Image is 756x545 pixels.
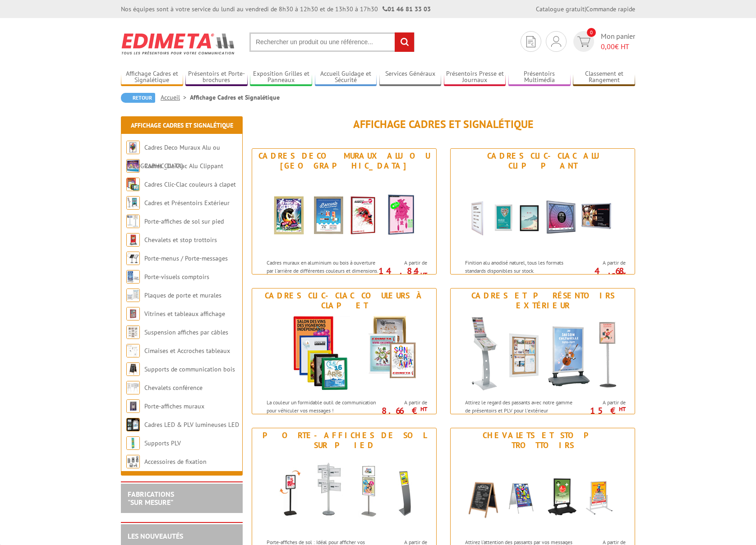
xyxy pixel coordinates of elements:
[575,268,626,279] p: 4.68 €
[126,344,140,357] img: Cimaises et Accroches tableaux
[580,399,626,406] span: A partir de
[126,436,140,450] img: Supports PLV
[252,119,635,130] h1: Affichage Cadres et Signalétique
[249,32,415,52] input: Rechercher un produit ou une référence...
[126,141,140,154] img: Cadres Deco Muraux Alu ou Bois
[254,151,434,171] div: Cadres Deco Muraux Alu ou [GEOGRAPHIC_DATA]
[254,291,434,311] div: Cadres Clic-Clac couleurs à clapet
[126,178,140,191] img: Cadres Clic-Clac couleurs à clapet
[573,70,635,85] a: Classement et Rangement
[126,215,140,228] img: Porte-affiches de sol sur pied
[254,431,434,450] div: Porte-affiches de sol sur pied
[601,42,615,51] span: 0,00
[131,121,233,129] a: Affichage Cadres et Signalétique
[185,70,248,85] a: Présentoirs et Porte-brochures
[144,384,203,392] a: Chevalets conférence
[144,199,230,207] a: Cadres et Présentoirs Extérieur
[420,405,427,413] sup: HT
[601,31,635,52] span: Mon panier
[144,254,228,262] a: Porte-menus / Porte-messages
[508,70,571,85] a: Présentoirs Multimédia
[379,70,442,85] a: Services Généraux
[144,162,223,170] a: Cadres Clic-Clac Alu Clippant
[126,399,140,413] img: Porte-affiches muraux
[252,148,437,275] a: Cadres Deco Muraux Alu ou [GEOGRAPHIC_DATA] Cadres Deco Muraux Alu ou Bois Cadres muraux en alumi...
[571,31,635,52] a: devis rapide 0 Mon panier 0,00€ HT
[465,259,577,274] p: Finition alu anodisé naturel, tous les formats standards disponibles sur stock.
[126,270,140,284] img: Porte-visuels comptoirs
[420,271,427,279] sup: HT
[126,325,140,339] img: Suspension affiches par câbles
[144,402,204,410] a: Porte-affiches muraux
[126,252,140,265] img: Porte-menus / Porte-messages
[450,148,635,275] a: Cadres Clic-Clac Alu Clippant Cadres Clic-Clac Alu Clippant Finition alu anodisé naturel, tous le...
[444,70,506,85] a: Présentoirs Presse et Journaux
[126,381,140,394] img: Chevalets conférence
[453,431,632,450] div: Chevalets et stop trottoirs
[536,5,585,13] a: Catalogue gratuit
[575,408,626,413] p: 15 €
[121,70,183,85] a: Affichage Cadres et Signalétique
[261,453,428,534] img: Porte-affiches de sol sur pied
[619,271,626,279] sup: HT
[377,268,427,279] p: 14.84 €
[381,259,427,266] span: A partir de
[587,28,596,37] span: 0
[577,37,590,47] img: devis rapide
[126,455,140,468] img: Accessoires de fixation
[144,421,239,429] a: Cadres LED & PLV lumineuses LED
[267,259,378,290] p: Cadres muraux en aluminium ou bois à ouverture par l'arrière de différentes couleurs et dimension...
[315,70,377,85] a: Accueil Guidage et Sécurité
[465,398,577,414] p: Attirez le regard des passants avec notre gamme de présentoirs et PLV pour l'extérieur
[144,458,207,466] a: Accessoires de fixation
[536,5,635,14] div: |
[601,41,635,52] span: € HT
[121,27,236,60] img: Edimeta
[144,217,224,225] a: Porte-affiches de sol sur pied
[250,70,312,85] a: Exposition Grilles et Panneaux
[450,288,635,414] a: Cadres et Présentoirs Extérieur Cadres et Présentoirs Extérieur Attirez le regard des passants av...
[459,173,626,254] img: Cadres Clic-Clac Alu Clippant
[126,307,140,321] img: Vitrines et tableaux affichage
[121,5,431,14] div: Nos équipes sont à votre service du lundi au vendredi de 8h30 à 12h30 et de 13h30 à 17h30
[128,490,174,507] a: FABRICATIONS"Sur Mesure"
[453,291,632,311] div: Cadres et Présentoirs Extérieur
[267,398,378,414] p: La couleur un formidable outil de communication pour véhiculer vos messages !
[261,173,428,254] img: Cadres Deco Muraux Alu ou Bois
[144,328,228,336] a: Suspension affiches par câbles
[395,32,414,52] input: rechercher
[383,5,431,13] strong: 01 46 81 33 03
[126,233,140,247] img: Chevalets et stop trottoirs
[161,93,190,101] a: Accueil
[144,180,236,188] a: Cadres Clic-Clac couleurs à clapet
[190,93,280,102] li: Affichage Cadres et Signalétique
[144,310,225,318] a: Vitrines et tableaux affichage
[144,273,209,281] a: Porte-visuels comptoirs
[377,408,427,413] p: 8.66 €
[252,288,437,414] a: Cadres Clic-Clac couleurs à clapet Cadres Clic-Clac couleurs à clapet La couleur un formidable ou...
[459,453,626,534] img: Chevalets et stop trottoirs
[580,259,626,266] span: A partir de
[586,5,635,13] a: Commande rapide
[526,36,535,47] img: devis rapide
[261,313,428,394] img: Cadres Clic-Clac couleurs à clapet
[144,365,235,373] a: Supports de communication bois
[381,399,427,406] span: A partir de
[144,347,230,355] a: Cimaises et Accroches tableaux
[128,531,183,540] a: LES NOUVEAUTÉS
[453,151,632,171] div: Cadres Clic-Clac Alu Clippant
[126,289,140,302] img: Plaques de porte et murales
[126,362,140,376] img: Supports de communication bois
[126,196,140,210] img: Cadres et Présentoirs Extérieur
[126,418,140,431] img: Cadres LED & PLV lumineuses LED
[126,143,220,170] a: Cadres Deco Muraux Alu ou [GEOGRAPHIC_DATA]
[459,313,626,394] img: Cadres et Présentoirs Extérieur
[121,93,155,103] a: Retour
[551,36,561,47] img: devis rapide
[144,439,181,447] a: Supports PLV
[144,236,217,244] a: Chevalets et stop trottoirs
[144,291,221,299] a: Plaques de porte et murales
[619,405,626,413] sup: HT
